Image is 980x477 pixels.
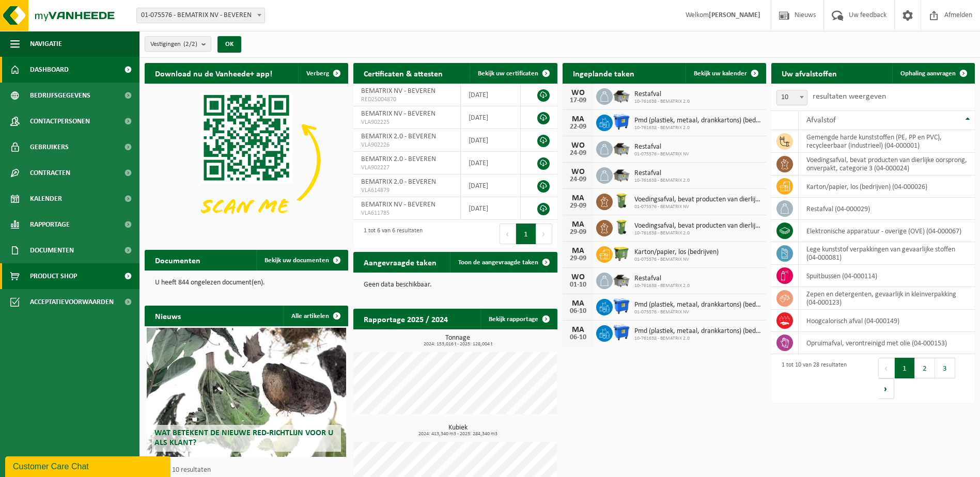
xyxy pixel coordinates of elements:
[183,41,197,47] count: (2/2)
[568,97,588,104] div: 17-09
[30,134,69,160] span: Gebruikers
[634,117,761,125] span: Pmd (plastiek, metaal, drankkartons) (bedrijven)
[568,141,588,150] div: WO
[686,63,765,84] a: Bekijk uw kalender
[694,70,747,77] span: Bekijk uw kalender
[361,110,435,118] span: BEMATRIX NV - BEVEREN
[568,308,588,315] div: 06-10
[634,222,761,230] span: Voedingsafval, bevat producten van dierlijke oorsprong, onverpakt, categorie 3
[30,83,90,108] span: Bedrijfsgegevens
[568,150,588,157] div: 24-09
[806,116,836,124] span: Afvalstof
[813,92,886,101] label: resultaten weergeven
[30,186,62,212] span: Kalender
[771,63,847,83] h2: Uw afvalstoffen
[461,84,521,106] td: [DATE]
[634,336,761,342] span: 10-761638 - BEMATRIX 2.0
[799,310,975,332] td: hoogcalorisch afval (04-000149)
[361,209,453,217] span: VLA611785
[461,129,521,152] td: [DATE]
[634,309,761,315] span: 01-075576 - BEMATRIX NV
[516,224,536,244] button: 1
[461,106,521,129] td: [DATE]
[359,335,557,347] h3: Tonnage
[568,247,588,255] div: MA
[137,8,265,23] span: 01-075576 - BEMATRIX NV - BEVEREN
[359,424,557,437] h3: Kubiek
[568,229,588,236] div: 29-09
[568,168,588,176] div: WO
[799,242,975,265] td: lege kunststof verpakkingen van gevaarlijke stoffen (04-000081)
[359,342,557,347] span: 2024: 153,016 t - 2025: 128,004 t
[361,141,453,149] span: VLA902226
[634,151,689,157] span: 01-075576 - BEMATRIX NV
[634,125,761,131] span: 10-761638 - BEMATRIX 2.0
[900,70,956,77] span: Ophaling aanvragen
[777,90,807,105] span: 10
[359,222,423,245] div: 1 tot 6 van 6 resultaten
[634,90,690,99] span: Restafval
[568,273,588,281] div: WO
[634,257,719,263] span: 01-075576 - BEMATRIX NV
[613,245,630,262] img: WB-1100-HPE-GN-50
[136,8,265,23] span: 01-075576 - BEMATRIX NV - BEVEREN
[799,130,975,153] td: gemengde harde kunststoffen (PE, PP en PVC), recycleerbaar (industrieel) (04-000001)
[361,87,435,95] span: BEMATRIX NV - BEVEREN
[634,327,761,336] span: Pmd (plastiek, metaal, drankkartons) (bedrijven)
[613,139,630,157] img: WB-5000-GAL-GY-01
[568,194,588,202] div: MA
[634,204,761,210] span: 01-075576 - BEMATRIX NV
[30,108,90,134] span: Contactpersonen
[568,334,588,341] div: 06-10
[799,287,975,310] td: zepen en detergenten, gevaarlijk in kleinverpakking (04-000123)
[150,37,197,52] span: Vestigingen
[145,306,191,326] h2: Nieuws
[353,309,458,329] h2: Rapportage 2025 / 2024
[155,279,338,287] p: U heeft 844 ongelezen document(en).
[154,429,333,447] span: Wat betekent de nieuwe RED-richtlijn voor u als klant?
[799,153,975,176] td: voedingsafval, bevat producten van dierlijke oorsprong, onverpakt, categorie 3 (04-000024)
[634,99,690,105] span: 10-761638 - BEMATRIX 2.0
[878,378,894,399] button: Next
[568,255,588,262] div: 29-09
[470,63,556,84] a: Bekijk uw certificaten
[306,70,329,77] span: Verberg
[799,176,975,198] td: karton/papier, los (bedrijven) (04-000026)
[30,160,70,186] span: Contracten
[568,176,588,183] div: 24-09
[478,70,538,77] span: Bekijk uw certificaten
[461,152,521,174] td: [DATE]
[256,250,347,271] a: Bekijk uw documenten
[613,192,630,210] img: WB-0140-HPE-GN-50
[568,220,588,229] div: MA
[298,63,347,84] button: Verberg
[217,36,241,53] button: OK
[353,63,453,83] h2: Certificaten & attesten
[30,212,70,237] span: Rapportage
[461,197,521,220] td: [DATE]
[145,84,348,236] img: Download de VHEPlus App
[613,87,630,104] img: WB-5000-GAL-GY-01
[892,63,974,84] a: Ophaling aanvragen
[799,332,975,354] td: opruimafval, verontreinigd met olie (04-000153)
[145,36,211,52] button: Vestigingen(2/2)
[5,454,173,477] iframe: chat widget
[613,113,630,131] img: WB-1100-HPE-BE-01
[30,263,77,289] span: Product Shop
[450,252,556,273] a: Toon de aangevraagde taken
[361,118,453,126] span: VLA902225
[30,57,69,83] span: Dashboard
[568,89,588,97] div: WO
[145,250,211,270] h2: Documenten
[265,257,329,264] span: Bekijk uw documenten
[461,174,521,197] td: [DATE]
[361,178,436,186] span: BEMATRIX 2.0 - BEVEREN
[568,326,588,334] div: MA
[536,224,552,244] button: Next
[634,143,689,151] span: Restafval
[634,196,761,204] span: Voedingsafval, bevat producten van dierlijke oorsprong, onverpakt, categorie 3
[568,281,588,289] div: 01-10
[799,265,975,287] td: spuitbussen (04-000114)
[634,275,690,283] span: Restafval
